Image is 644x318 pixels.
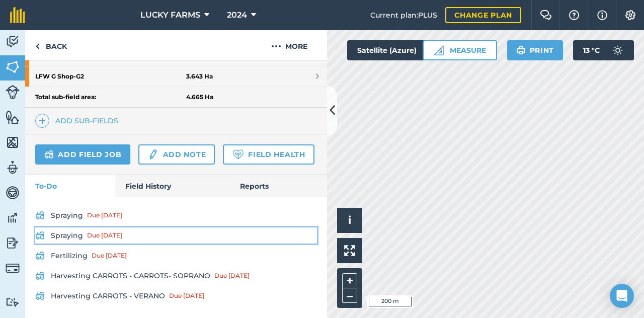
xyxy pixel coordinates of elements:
button: Satellite (Azure) [347,40,444,60]
img: svg+xml;base64,PD94bWwgdmVyc2lvbj0iMS4wIiBlbmNvZGluZz0idXRmLTgiPz4KPCEtLSBHZW5lcmF0b3I6IEFkb2JlIE... [35,209,45,221]
img: svg+xml;base64,PHN2ZyB4bWxucz0iaHR0cDovL3d3dy53My5vcmcvMjAwMC9zdmciIHdpZHRoPSI1NiIgaGVpZ2h0PSI2MC... [6,110,20,125]
button: – [342,288,357,303]
img: svg+xml;base64,PD94bWwgdmVyc2lvbj0iMS4wIiBlbmNvZGluZz0idXRmLTgiPz4KPCEtLSBHZW5lcmF0b3I6IEFkb2JlIE... [6,185,20,200]
strong: LFW G Shop - G2 [35,66,186,87]
img: Ruler icon [434,45,444,55]
img: svg+xml;base64,PHN2ZyB4bWxucz0iaHR0cDovL3d3dy53My5vcmcvMjAwMC9zdmciIHdpZHRoPSI1NiIgaGVpZ2h0PSI2MC... [6,135,20,150]
span: Current plan : PLUS [370,10,437,21]
button: More [252,30,327,60]
img: svg+xml;base64,PD94bWwgdmVyc2lvbj0iMS4wIiBlbmNvZGluZz0idXRmLTgiPz4KPCEtLSBHZW5lcmF0b3I6IEFkb2JlIE... [608,40,628,60]
a: Change plan [445,7,521,23]
span: LUCKY FARMS [140,9,200,21]
img: Two speech bubbles overlapping with the left bubble in the forefront [540,10,552,20]
div: Due [DATE] [87,231,122,240]
a: Harvesting CARROTS - CARROTS- SOPRANODue [DATE] [35,268,317,284]
img: svg+xml;base64,PD94bWwgdmVyc2lvbj0iMS4wIiBlbmNvZGluZz0idXRmLTgiPz4KPCEtLSBHZW5lcmF0b3I6IEFkb2JlIE... [35,270,45,282]
span: 13 ° C [583,40,600,60]
button: 13 °C [573,40,634,60]
button: i [337,208,362,233]
img: A question mark icon [568,10,580,20]
img: svg+xml;base64,PHN2ZyB4bWxucz0iaHR0cDovL3d3dy53My5vcmcvMjAwMC9zdmciIHdpZHRoPSIxNyIgaGVpZ2h0PSIxNy... [597,9,607,21]
img: svg+xml;base64,PD94bWwgdmVyc2lvbj0iMS4wIiBlbmNvZGluZz0idXRmLTgiPz4KPCEtLSBHZW5lcmF0b3I6IEFkb2JlIE... [35,250,45,262]
span: 2024 [227,9,247,21]
a: SprayingDue [DATE] [35,227,317,244]
img: svg+xml;base64,PD94bWwgdmVyc2lvbj0iMS4wIiBlbmNvZGluZz0idXRmLTgiPz4KPCEtLSBHZW5lcmF0b3I6IEFkb2JlIE... [6,85,20,99]
a: Field History [115,175,229,197]
a: FertilizingDue [DATE] [35,248,317,264]
img: svg+xml;base64,PD94bWwgdmVyc2lvbj0iMS4wIiBlbmNvZGluZz0idXRmLTgiPz4KPCEtLSBHZW5lcmF0b3I6IEFkb2JlIE... [6,160,20,175]
a: Add sub-fields [35,114,122,128]
a: Field Health [223,144,314,165]
img: svg+xml;base64,PHN2ZyB4bWxucz0iaHR0cDovL3d3dy53My5vcmcvMjAwMC9zdmciIHdpZHRoPSIxOSIgaGVpZ2h0PSIyNC... [516,44,526,56]
img: svg+xml;base64,PD94bWwgdmVyc2lvbj0iMS4wIiBlbmNvZGluZz0idXRmLTgiPz4KPCEtLSBHZW5lcmF0b3I6IEFkb2JlIE... [6,235,20,251]
div: Due [DATE] [92,252,127,260]
button: + [342,273,357,288]
a: Add note [138,144,215,165]
img: svg+xml;base64,PD94bWwgdmVyc2lvbj0iMS4wIiBlbmNvZGluZz0idXRmLTgiPz4KPCEtLSBHZW5lcmF0b3I6IEFkb2JlIE... [44,148,54,161]
a: Harvesting CARROTS - VERANODue [DATE] [35,288,317,304]
a: To-Do [25,175,115,197]
button: Measure [423,40,497,60]
a: SprayingDue [DATE] [35,207,317,223]
img: svg+xml;base64,PD94bWwgdmVyc2lvbj0iMS4wIiBlbmNvZGluZz0idXRmLTgiPz4KPCEtLSBHZW5lcmF0b3I6IEFkb2JlIE... [147,148,158,161]
strong: Total sub-field area: [35,93,186,101]
button: Print [507,40,563,60]
a: LFW G Shop-G23.643 Ha [25,66,327,87]
img: svg+xml;base64,PHN2ZyB4bWxucz0iaHR0cDovL3d3dy53My5vcmcvMjAwMC9zdmciIHdpZHRoPSI5IiBoZWlnaHQ9IjI0Ii... [35,40,40,52]
img: svg+xml;base64,PD94bWwgdmVyc2lvbj0iMS4wIiBlbmNvZGluZz0idXRmLTgiPz4KPCEtLSBHZW5lcmF0b3I6IEFkb2JlIE... [35,229,45,242]
span: i [348,214,351,226]
div: Due [DATE] [214,272,250,280]
div: Due [DATE] [87,211,122,219]
img: Four arrows, one pointing top left, one top right, one bottom right and the last bottom left [344,245,355,256]
img: svg+xml;base64,PHN2ZyB4bWxucz0iaHR0cDovL3d3dy53My5vcmcvMjAwMC9zdmciIHdpZHRoPSIxNCIgaGVpZ2h0PSIyNC... [39,115,46,127]
img: svg+xml;base64,PD94bWwgdmVyc2lvbj0iMS4wIiBlbmNvZGluZz0idXRmLTgiPz4KPCEtLSBHZW5lcmF0b3I6IEFkb2JlIE... [6,34,20,49]
img: svg+xml;base64,PD94bWwgdmVyc2lvbj0iMS4wIiBlbmNvZGluZz0idXRmLTgiPz4KPCEtLSBHZW5lcmF0b3I6IEFkb2JlIE... [35,290,45,302]
div: Open Intercom Messenger [610,284,634,308]
img: A cog icon [624,10,636,20]
a: Back [25,30,77,60]
img: svg+xml;base64,PHN2ZyB4bWxucz0iaHR0cDovL3d3dy53My5vcmcvMjAwMC9zdmciIHdpZHRoPSIyMCIgaGVpZ2h0PSIyNC... [271,40,281,52]
strong: 4.665 Ha [186,93,213,101]
img: svg+xml;base64,PD94bWwgdmVyc2lvbj0iMS4wIiBlbmNvZGluZz0idXRmLTgiPz4KPCEtLSBHZW5lcmF0b3I6IEFkb2JlIE... [6,297,20,307]
img: svg+xml;base64,PD94bWwgdmVyc2lvbj0iMS4wIiBlbmNvZGluZz0idXRmLTgiPz4KPCEtLSBHZW5lcmF0b3I6IEFkb2JlIE... [6,210,20,225]
strong: 3.643 Ha [186,72,213,81]
img: svg+xml;base64,PD94bWwgdmVyc2lvbj0iMS4wIiBlbmNvZGluZz0idXRmLTgiPz4KPCEtLSBHZW5lcmF0b3I6IEFkb2JlIE... [6,261,20,275]
img: svg+xml;base64,PHN2ZyB4bWxucz0iaHR0cDovL3d3dy53My5vcmcvMjAwMC9zdmciIHdpZHRoPSI1NiIgaGVpZ2h0PSI2MC... [6,59,20,74]
a: Reports [230,175,327,197]
img: fieldmargin Logo [10,7,25,23]
div: Due [DATE] [169,292,204,300]
a: Add field job [35,144,130,165]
